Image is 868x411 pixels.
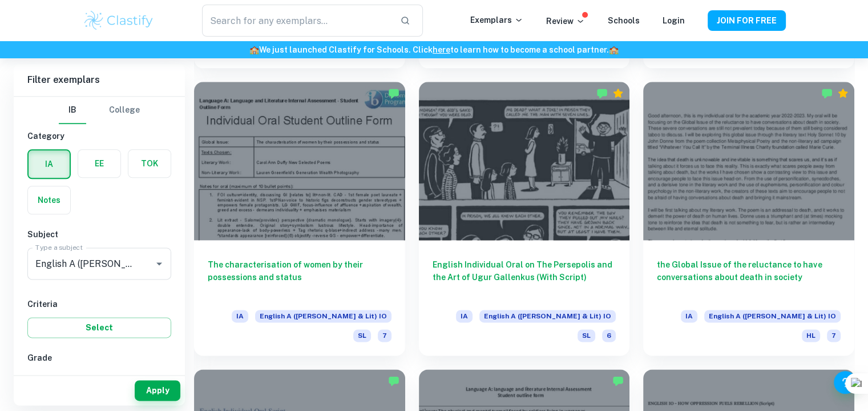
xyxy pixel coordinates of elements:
div: Premium [612,87,624,99]
img: Marked [388,87,399,99]
button: EE [78,150,120,177]
button: JOIN FOR FREE [708,10,786,31]
span: 🏫 [609,45,619,54]
input: Search for any exemplars... [202,5,390,37]
button: Open [151,256,167,272]
p: Exemplars [470,14,523,26]
a: The characterisation of women by their possessions and statusIAEnglish A ([PERSON_NAME] & Lit) IOSL7 [194,82,405,356]
button: Apply [135,380,180,401]
img: Marked [612,375,624,386]
button: TOK [128,150,171,177]
h6: Category [27,130,171,142]
button: IA [29,150,70,178]
span: English A ([PERSON_NAME] & Lit) IO [479,310,616,322]
span: 7 [827,329,841,342]
a: here [433,45,450,54]
span: English A ([PERSON_NAME] & Lit) IO [704,310,841,322]
h6: We just launched Clastify for Schools. Click to learn how to become a school partner. [2,43,866,56]
h6: Subject [27,228,171,241]
h6: Filter exemplars [14,64,185,96]
h6: Grade [27,352,171,364]
img: Marked [821,87,833,99]
span: IA [456,310,473,322]
a: English Individual Oral on The Persepolis and the Art of Ugur Gallenkus (With Script)IAEnglish A ... [419,82,630,356]
a: Login [663,16,685,25]
span: 6 [602,329,616,342]
div: Premium [837,87,849,99]
span: HL [802,329,820,342]
span: SL [578,329,595,342]
button: Help and Feedback [834,371,857,394]
a: the Global Issue of the reluctance to have conversations about death in societyIAEnglish A ([PERS... [643,82,854,356]
img: Clastify logo [83,9,155,32]
h6: Criteria [27,298,171,310]
span: SL [353,329,371,342]
img: Marked [596,87,608,99]
span: 7 [378,329,391,342]
button: IB [59,97,86,124]
button: Notes [28,186,70,214]
span: IA [232,310,248,322]
button: College [109,97,140,124]
button: Select [27,317,171,338]
h6: The characterisation of women by their possessions and status [208,258,391,296]
a: Schools [608,16,640,25]
span: English A ([PERSON_NAME] & Lit) IO [255,310,391,322]
div: Filter type choice [59,97,140,124]
label: Type a subject [35,242,83,252]
p: Review [546,15,585,27]
span: IA [681,310,697,322]
h6: English Individual Oral on The Persepolis and the Art of Ugur Gallenkus (With Script) [433,258,616,296]
h6: the Global Issue of the reluctance to have conversations about death in society [657,258,841,296]
span: 🏫 [249,45,259,54]
img: Marked [388,375,399,386]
